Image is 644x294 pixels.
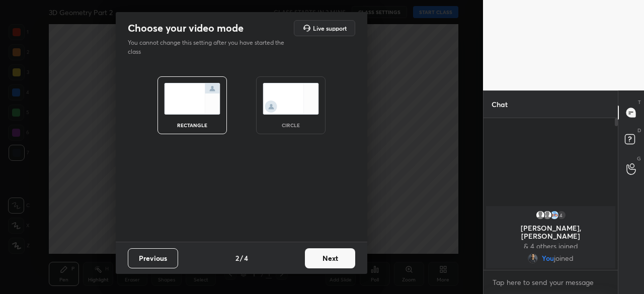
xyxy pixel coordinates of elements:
[528,253,538,263] img: a936c44702ed4bcdaeba62cba637cb8a.jpg
[263,83,319,115] img: circleScreenIcon.acc0effb.svg
[235,253,239,263] h4: 2
[492,224,609,240] p: [PERSON_NAME], [PERSON_NAME]
[484,204,618,270] div: grid
[271,123,311,128] div: circle
[637,155,641,162] p: G
[128,22,244,35] h2: Choose your video mode
[305,248,355,268] button: Next
[484,91,516,118] p: Chat
[128,38,291,56] p: You cannot change this setting after you have started the class
[556,210,567,220] div: 4
[240,253,243,263] h4: /
[492,242,609,250] p: & 4 others joined
[637,127,641,134] p: D
[542,210,552,220] img: default.png
[542,254,554,262] span: You
[244,253,248,263] h4: 4
[164,83,220,115] img: normalScreenIcon.ae25ed63.svg
[535,210,545,220] img: default.png
[638,99,641,106] p: T
[172,123,212,128] div: rectangle
[549,210,559,220] img: 3
[554,254,574,262] span: joined
[313,25,347,31] h5: Live support
[128,248,178,268] button: Previous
